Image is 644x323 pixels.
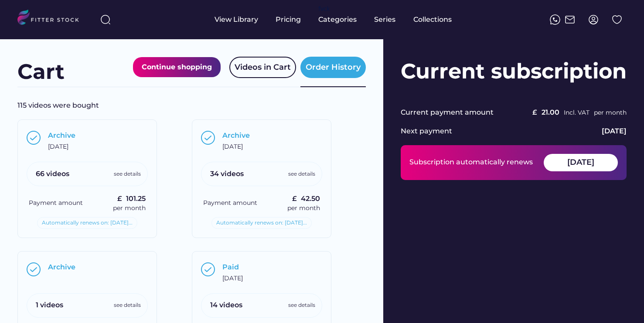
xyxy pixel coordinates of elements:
[374,15,396,24] div: Series
[222,131,250,140] div: Archive
[588,14,599,25] img: profile-circle.svg
[48,143,68,151] div: [DATE]
[288,302,315,309] div: see details
[276,15,301,24] div: Pricing
[36,169,69,179] div: 66 videos
[318,4,330,13] div: fvck
[126,194,146,204] div: 101.25
[222,262,239,272] div: Paid
[201,262,215,276] img: Group%201000002397.svg
[48,131,75,140] div: Archive
[36,300,63,310] div: 1 videos
[532,108,537,117] div: £
[222,274,243,283] div: [DATE]
[567,157,594,168] div: [DATE]
[287,204,320,213] div: per month
[114,170,141,178] div: see details
[117,194,126,204] div: £
[612,14,622,25] img: Group%201000002324%20%282%29.svg
[292,194,301,204] div: £
[413,15,452,24] div: Collections
[401,57,627,86] div: Current subscription
[215,15,258,24] div: View Library
[602,126,627,136] div: [DATE]
[27,262,41,276] img: Group%201000002397.svg
[203,199,257,207] div: Payment amount
[288,170,315,178] div: see details
[17,57,65,86] div: Cart
[306,62,361,73] div: Order History
[301,194,320,204] div: 42.50
[318,15,357,24] div: Categories
[42,219,133,227] div: Automatically renews on: [DATE]...
[216,219,307,227] div: Automatically renews on: [DATE]...
[409,157,533,167] div: Subscription automatically renews
[222,143,243,151] div: [DATE]
[210,300,242,310] div: 14 videos
[401,126,452,136] div: Next payment
[114,302,141,309] div: see details
[17,101,327,110] div: 115 videos were bought
[401,108,494,117] div: Current payment amount
[564,109,589,117] div: Incl. VAT
[235,62,291,73] div: Videos in Cart
[594,109,627,117] div: per month
[100,14,111,25] img: search-normal%203.svg
[565,14,575,25] img: Frame%2051.svg
[27,131,41,145] img: Group%201000002397.svg
[201,131,215,145] img: Group%201000002397.svg
[210,169,244,179] div: 34 videos
[550,14,560,25] img: meteor-icons_whatsapp%20%281%29.svg
[542,108,559,117] div: 21.00
[113,204,146,213] div: per month
[17,10,86,27] img: LOGO.svg
[29,199,83,207] div: Payment amount
[142,61,212,73] div: Continue shopping
[48,262,75,272] div: Archive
